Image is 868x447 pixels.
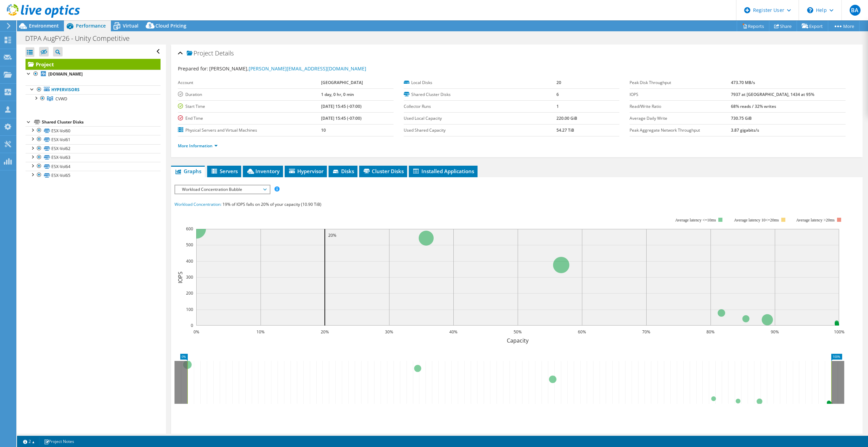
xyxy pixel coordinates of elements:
[321,92,354,97] b: 1 day, 0 hr, 0 min
[642,329,650,335] text: 70%
[288,168,323,175] span: Hypervisor
[26,144,161,153] a: ESX-Vol62
[48,71,83,77] b: [DOMAIN_NAME]
[385,329,393,335] text: 30%
[556,127,574,133] b: 54.27 TiB
[828,21,859,31] a: More
[123,22,138,29] span: Virtual
[186,242,193,248] text: 500
[332,168,354,175] span: Disks
[556,92,559,97] b: 6
[734,218,779,222] tspan: Average latency 10<=20ms
[706,329,715,335] text: 80%
[174,168,201,175] span: Graphs
[771,329,779,335] text: 90%
[630,79,731,86] label: Peak Disk Throughput
[26,59,161,70] a: Project
[630,91,731,98] label: IOPS
[731,80,755,85] b: 473.70 MB/s
[39,437,79,446] a: Project Notes
[186,274,193,280] text: 300
[363,168,404,175] span: Cluster Disks
[321,115,362,121] b: [DATE] 15:45 (-07:00)
[215,49,234,57] span: Details
[155,22,186,29] span: Cloud Pricing
[187,50,213,57] span: Project
[26,85,161,94] a: Hypervisors
[42,118,161,126] div: Shared Cluster Disks
[321,329,329,335] text: 20%
[26,162,161,171] a: ESX-Vol64
[178,79,321,86] label: Account
[174,201,221,207] span: Workload Concentration:
[834,329,844,335] text: 100%
[404,115,556,122] label: Used Local Capacity
[76,22,106,29] span: Performance
[26,94,161,103] a: CVWD
[178,103,321,110] label: Start Time
[769,21,797,31] a: Share
[630,103,731,110] label: Read/Write Ratio
[404,127,556,134] label: Used Shared Capacity
[178,115,321,122] label: End Time
[26,126,161,135] a: ESX-Vol60
[256,329,265,335] text: 10%
[211,168,238,175] span: Servers
[731,92,814,97] b: 7937 at [GEOGRAPHIC_DATA], 1434 at 95%
[850,5,861,16] span: BA
[209,65,366,72] span: [PERSON_NAME],
[26,70,161,79] a: [DOMAIN_NAME]
[404,103,556,110] label: Collector Runs
[630,115,731,122] label: Average Daily Write
[796,218,835,222] text: Average latency >20ms
[578,329,586,335] text: 60%
[797,21,828,31] a: Export
[177,271,184,283] text: IOPS
[321,103,362,109] b: [DATE] 15:45 (-07:00)
[26,171,161,180] a: ESX-Vol65
[675,218,716,222] tspan: Average latency <=10ms
[404,91,556,98] label: Shared Cluster Disks
[178,65,208,72] label: Prepared for:
[731,127,759,133] b: 3.87 gigabits/s
[18,437,39,446] a: 2
[191,322,193,328] text: 0
[179,185,266,194] span: Workload Concentration Bubble
[29,22,59,29] span: Environment
[186,226,193,232] text: 600
[449,329,457,335] text: 40%
[731,115,752,121] b: 730.75 GiB
[412,168,474,175] span: Installed Applications
[737,21,769,31] a: Reports
[222,201,321,207] span: 19% of IOPS falls on 20% of your capacity (10.90 TiB)
[556,103,559,109] b: 1
[514,329,522,335] text: 50%
[328,232,336,238] text: 20%
[186,307,193,312] text: 100
[249,65,366,72] a: [PERSON_NAME][EMAIL_ADDRESS][DOMAIN_NAME]
[321,80,363,85] b: [GEOGRAPHIC_DATA]
[22,35,140,42] h1: DTPA AugFY26 - Unity Competitive
[186,290,193,296] text: 200
[630,127,731,134] label: Peak Aggregate Network Throughput
[186,258,193,264] text: 400
[807,7,813,13] svg: \n
[193,329,199,335] text: 0%
[246,168,280,175] span: Inventory
[556,115,577,121] b: 220.00 GiB
[507,337,529,344] text: Capacity
[731,103,776,109] b: 68% reads / 32% writes
[556,80,561,85] b: 20
[321,127,326,133] b: 10
[26,135,161,144] a: ESX-Vol61
[178,143,218,149] a: More Information
[178,127,321,134] label: Physical Servers and Virtual Machines
[178,91,321,98] label: Duration
[55,96,67,102] span: CVWD
[26,153,161,162] a: ESX-Vol63
[404,79,556,86] label: Local Disks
